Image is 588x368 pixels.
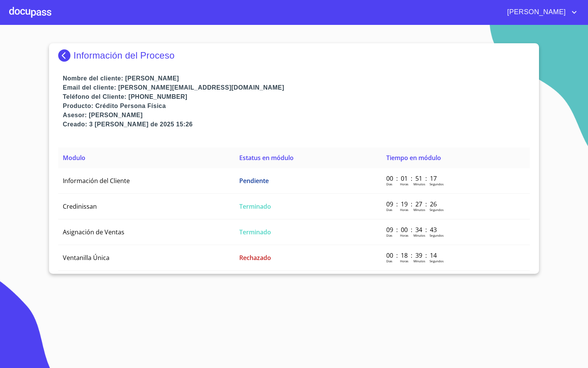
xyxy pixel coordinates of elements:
[400,259,408,263] p: Horas
[430,182,444,186] p: Segundos
[63,120,530,129] p: Creado: 3 [PERSON_NAME] de 2025 15:26
[430,208,444,212] p: Segundos
[239,154,294,162] span: Estatus en módulo
[239,228,271,236] span: Terminado
[413,259,425,263] p: Minutos
[63,74,530,83] p: Nombre del cliente: [PERSON_NAME]
[63,111,530,120] p: Asesor: [PERSON_NAME]
[413,182,425,186] p: Minutos
[239,202,271,211] span: Terminado
[386,251,438,260] p: 00 : 18 : 39 : 14
[58,49,530,62] div: Información del Proceso
[386,174,438,183] p: 00 : 01 : 51 : 17
[386,233,392,237] p: Dias
[413,233,425,237] p: Minutos
[400,208,408,212] p: Horas
[400,233,408,237] p: Horas
[430,233,444,237] p: Segundos
[386,200,438,208] p: 09 : 19 : 27 : 26
[386,259,392,263] p: Dias
[239,254,271,262] span: Rechazado
[63,154,85,162] span: Modulo
[430,259,444,263] p: Segundos
[386,182,392,186] p: Dias
[63,254,109,262] span: Ventanilla Única
[63,101,530,111] p: Producto: Crédito Persona Física
[63,202,97,211] span: Credinissan
[63,83,530,92] p: Email del cliente: [PERSON_NAME][EMAIL_ADDRESS][DOMAIN_NAME]
[501,6,579,18] button: account of current user
[386,208,392,212] p: Dias
[386,154,441,162] span: Tiempo en módulo
[63,92,530,101] p: Teléfono del Cliente: [PHONE_NUMBER]
[501,6,570,18] span: [PERSON_NAME]
[63,228,124,236] span: Asignación de Ventas
[58,49,73,62] img: Docupass spot blue
[400,182,408,186] p: Horas
[73,50,175,61] p: Información del Proceso
[239,177,269,185] span: Pendiente
[413,208,425,212] p: Minutos
[63,177,130,185] span: Información del Cliente
[386,226,438,234] p: 09 : 00 : 34 : 43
